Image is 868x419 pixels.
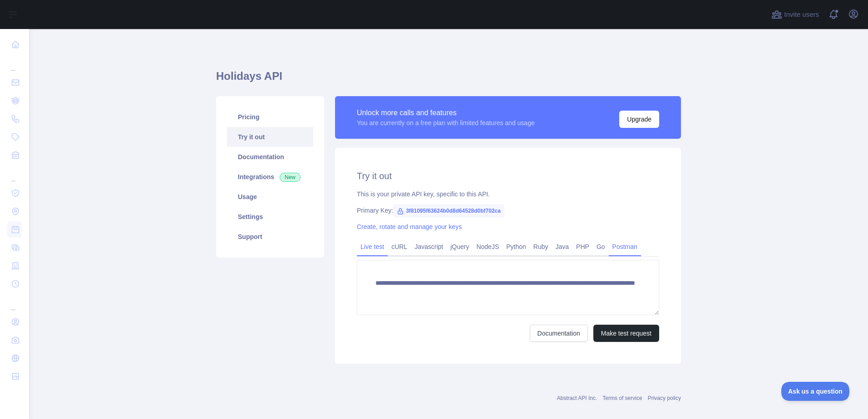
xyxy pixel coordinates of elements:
a: Java [552,239,573,254]
div: Unlock more calls and features [357,107,535,118]
a: Usage [227,187,313,207]
div: Primary Key: [357,206,659,215]
button: Upgrade [619,111,659,128]
div: You are currently on a free plan with limited features and usage [357,118,535,127]
div: ... [7,294,22,312]
a: Try it out [227,127,313,147]
button: Invite users [769,7,821,22]
a: Pricing [227,107,313,127]
a: Terms of service [602,395,642,401]
a: Integrations New [227,167,313,187]
div: ... [7,165,22,183]
a: Documentation [227,147,313,167]
a: Abstract API Inc. [557,395,597,401]
iframe: Toggle Customer Support [781,382,850,401]
span: 3f81095f63624b0d8d64528d0bf702ca [393,204,504,218]
a: Javascript [411,239,447,254]
a: Live test [357,239,388,254]
div: ... [7,54,22,73]
h2: Try it out [357,170,659,182]
a: cURL [388,239,411,254]
h1: Holidays API [216,69,681,91]
a: Python [503,239,530,254]
a: PHP [572,239,593,254]
a: Postman [609,239,641,254]
a: Create, rotate and manage your keys [357,223,462,230]
a: Documentation [530,325,588,342]
a: Settings [227,207,313,227]
div: This is your private API key, specific to this API. [357,190,659,199]
span: New [280,173,301,182]
a: Privacy policy [648,395,681,401]
span: Invite users [784,10,819,20]
a: Support [227,227,313,247]
a: jQuery [447,239,473,254]
button: Make test request [593,325,659,342]
a: NodeJS [473,239,503,254]
a: Go [593,239,609,254]
a: Ruby [530,239,552,254]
